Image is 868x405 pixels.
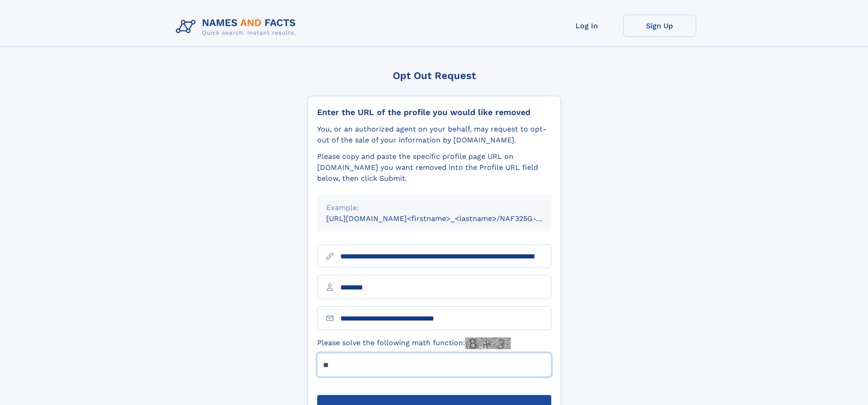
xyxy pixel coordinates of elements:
[550,15,623,37] a: Log In
[172,15,303,39] img: Logo Names and Facts
[317,151,551,184] div: Please copy and paste the specific profile page URL on [DOMAIN_NAME] you want removed into the Pr...
[317,124,551,146] div: You, or an authorized agent on your behalf, may request to opt-out of the sale of your informatio...
[326,202,542,213] div: Example:
[623,15,696,37] a: Sign Up
[317,107,551,117] div: Enter the URL of the profile you would like removed
[317,337,511,349] label: Please solve the following math function:
[308,70,561,81] div: Opt Out Request
[326,214,569,223] small: [URL][DOMAIN_NAME]<firstname>_<lastname>/NAF325G-xxxxxxxx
